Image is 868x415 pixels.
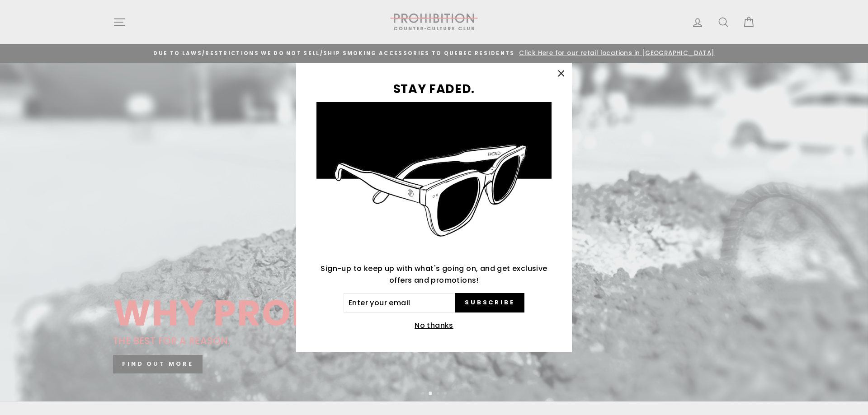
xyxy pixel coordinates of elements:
p: Sign-up to keep up with what's going on, and get exclusive offers and promotions! [316,263,552,286]
h3: STAY FADED. [316,83,552,95]
button: No thanks [412,319,456,332]
button: Subscribe [455,293,524,313]
span: Subscribe [465,298,515,307]
input: Enter your email [344,293,455,313]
